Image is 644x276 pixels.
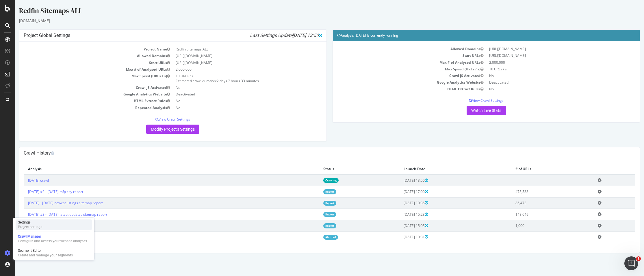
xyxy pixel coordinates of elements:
span: [DATE] 13:50 [277,33,307,38]
td: HTML Extract Rules [9,97,158,104]
h4: Project Global Settings [9,33,307,38]
a: Modify Project's Settings [131,125,184,134]
iframe: Intercom live chat [624,256,638,270]
div: Project settings [18,225,42,229]
td: Start URLs [9,59,158,66]
td: HTML Extract Rules [322,86,471,92]
h4: Analysis [DATE] is currently running [322,33,621,38]
a: SettingsProject settings [16,219,92,230]
a: [DATE] - [DATE] newest listings sitemap report [13,200,88,205]
td: 2,000,000 [158,66,307,73]
div: Segment Editor [18,248,73,253]
div: Configure and access your website analyses [18,239,87,243]
div: Settings [18,220,42,225]
a: Crawling [308,178,324,183]
div: [DOMAIN_NAME] [4,18,625,24]
a: [DATE] #2 - [DATE] mfp city report [13,189,68,194]
td: Deactivated [158,91,307,97]
td: Max # of Analysed URLs [9,66,158,73]
td: Max Speed (URLs / s) [322,66,471,72]
td: [URL][DOMAIN_NAME] [471,52,620,59]
td: [URL][DOMAIN_NAME] [158,52,307,59]
td: No [471,86,620,92]
td: 86,473 [496,197,579,209]
td: Crawl JS Activated [322,72,471,79]
p: View Crawl Settings [322,98,621,103]
th: Status [304,164,385,174]
td: Deactivated [471,79,620,86]
span: [DATE] 15:05 [389,223,413,228]
td: No [158,84,307,91]
span: 2 days 7 hours 33 minutes [202,78,244,83]
i: Last Settings Update [235,33,307,38]
a: [DATE] #2 report [13,223,40,228]
td: Max # of Analysed URLs [322,59,471,66]
td: Redfin Sitemaps ALL [158,46,307,52]
td: Max Speed (URLs / s) [9,73,158,84]
td: 1,000 [496,220,579,231]
span: [DATE] 15:23 [389,212,413,217]
span: [DATE] 13:50 [389,178,413,183]
td: 10 URLs / s Estimated crawl duration: [158,73,307,84]
th: Analysis [9,164,304,174]
div: Crawl Manager [18,234,87,239]
td: Start URLs [322,52,471,59]
td: [URL][DOMAIN_NAME] [471,46,620,52]
span: [DATE] 10:31 [389,234,413,239]
td: 10 URLs / s [471,66,620,72]
td: Repeated Analysis [9,104,158,111]
div: Redfin Sitemaps ALL [4,6,625,18]
th: # of URLs [496,164,579,174]
td: 2,000,000 [471,59,620,66]
td: Google Analytics Website [322,79,471,86]
a: [DATE] aborted [13,234,38,239]
a: Report [308,212,321,217]
h4: Crawl History [9,150,620,156]
a: [DATE] crawl [13,178,34,183]
td: [URL][DOMAIN_NAME] [158,59,307,66]
a: Report [308,223,321,228]
a: Watch Live Stats [452,106,491,115]
p: View Crawl Settings [9,117,307,122]
td: No [471,72,620,79]
td: Project Name [9,46,158,52]
span: 1 [636,256,641,261]
td: No [158,104,307,111]
a: Crawl ManagerConfigure and access your website analyses [16,234,92,244]
a: [DATE] #3 - [DATE] latest updates sitemap report [13,212,92,217]
span: [DATE] 10:36 [389,200,413,205]
td: Allowed Domains [322,46,471,52]
td: 148,649 [496,209,579,220]
td: No [158,97,307,104]
a: Segment EditorCreate and manage your segments [16,248,92,258]
td: Allowed Domains [9,52,158,59]
span: [DATE] 17:00 [389,189,413,194]
a: Report [308,201,321,206]
td: 475,533 [496,186,579,197]
a: Report [308,189,321,194]
td: Crawl JS Activated [9,84,158,91]
div: Create and manage your segments [18,253,73,258]
th: Launch Date [384,164,496,174]
a: Aborted [308,235,323,240]
td: Google Analytics Website [9,91,158,97]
